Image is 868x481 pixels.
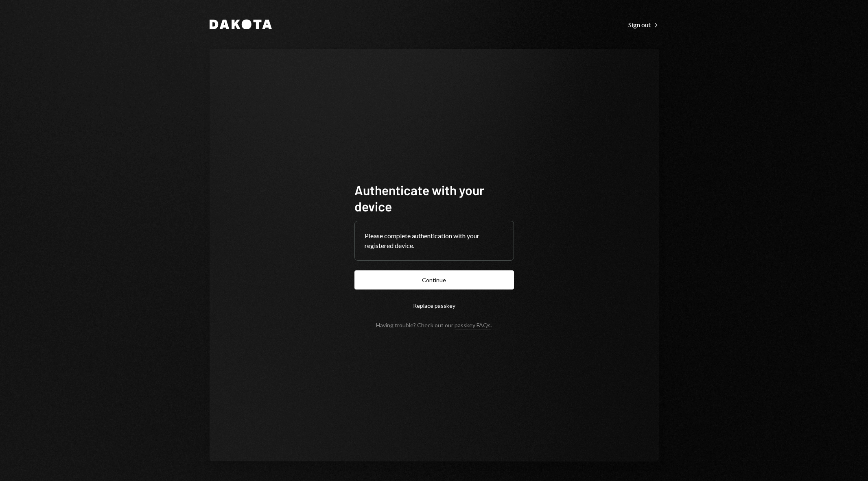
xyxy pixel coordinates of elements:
[455,322,491,329] a: passkey FAQs
[365,231,504,250] div: Please complete authentication with your registered device.
[376,322,492,329] div: Having trouble? Check out our .
[354,270,514,289] button: Continue
[628,20,659,29] a: Sign out
[354,296,514,315] button: Replace passkey
[628,21,659,29] div: Sign out
[354,182,514,214] h1: Authenticate with your device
